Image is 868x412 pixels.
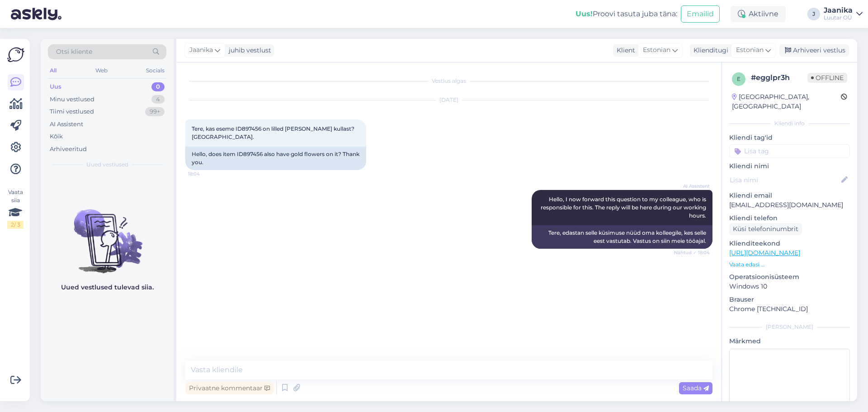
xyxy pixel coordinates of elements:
p: Kliendi telefon [729,213,850,223]
div: Küsi telefoninumbrit [729,223,802,235]
a: JaanikaLuutar OÜ [824,7,863,21]
div: Kliendi info [729,119,850,128]
b: Uus! [576,9,593,18]
button: Emailid [681,5,720,23]
p: Kliendi tag'id [729,133,850,142]
p: Brauser [729,295,850,304]
span: Estonian [643,45,670,55]
div: Klienditugi [690,46,728,55]
span: 18:04 [188,170,222,177]
div: Socials [144,65,166,76]
div: Tere, edastan selle küsimuse nüüd oma kolleegile, kes selle eest vastutab. Vastus on siin meie tö... [532,225,712,249]
div: 4 [151,95,165,104]
p: Uued vestlused tulevad siia. [61,283,154,292]
div: juhib vestlust [225,46,271,55]
div: 0 [151,82,165,91]
span: Hello, I now forward this question to my colleague, who is responsible for this. The reply will b... [541,196,708,219]
p: Windows 10 [729,282,850,291]
p: Märkmed [729,336,850,346]
p: Kliendi email [729,191,850,200]
div: Uus [50,82,61,91]
p: Chrome [TECHNICAL_ID] [729,304,850,314]
span: Saada [683,384,709,392]
div: 99+ [145,107,165,116]
span: Estonian [736,45,764,55]
p: Vaata edasi ... [729,260,850,269]
img: No chats [41,193,174,275]
span: e [737,76,741,82]
p: [EMAIL_ADDRESS][DOMAIN_NAME] [729,200,850,210]
div: Aktiivne [731,6,786,22]
input: Lisa tag [729,144,850,158]
div: 2 / 3 [7,221,24,229]
img: Askly Logo [7,46,24,63]
div: Vaata siia [7,188,24,229]
a: [URL][DOMAIN_NAME] [729,249,800,257]
div: Luutar OÜ [824,14,853,21]
div: # egglpr3h [751,72,807,83]
div: Minu vestlused [50,95,94,104]
div: Jaanika [824,7,853,14]
span: Jaanika [189,45,213,55]
span: AI Assistent [676,183,710,189]
div: Web [94,65,109,76]
span: Offline [807,73,847,83]
div: Vestlus algas [185,77,712,85]
div: AI Assistent [50,120,83,129]
div: [PERSON_NAME] [729,323,850,331]
div: Proovi tasuta juba täna: [576,9,677,19]
div: Klient [613,46,635,55]
span: Nähtud ✓ 18:04 [674,249,710,256]
span: Tere, kas eseme ID897456 on lilled [PERSON_NAME] kullast? [GEOGRAPHIC_DATA]. [192,125,356,140]
span: Uued vestlused [86,161,128,169]
div: Tiimi vestlused [50,107,94,116]
div: Privaatne kommentaar [185,382,274,394]
div: Arhiveeritud [50,145,87,154]
div: [GEOGRAPHIC_DATA], [GEOGRAPHIC_DATA] [732,92,841,111]
p: Klienditeekond [729,239,850,248]
p: Kliendi nimi [729,161,850,171]
div: Hello, does item ID897456 also have gold flowers on it? Thank you. [185,147,366,170]
div: Arhiveeri vestlus [779,44,849,57]
div: J [807,8,820,20]
input: Lisa nimi [730,175,840,185]
p: Operatsioonisüsteem [729,272,850,282]
div: All [48,65,58,76]
div: [DATE] [185,96,712,104]
div: Kõik [50,132,63,141]
span: Otsi kliente [56,47,92,57]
